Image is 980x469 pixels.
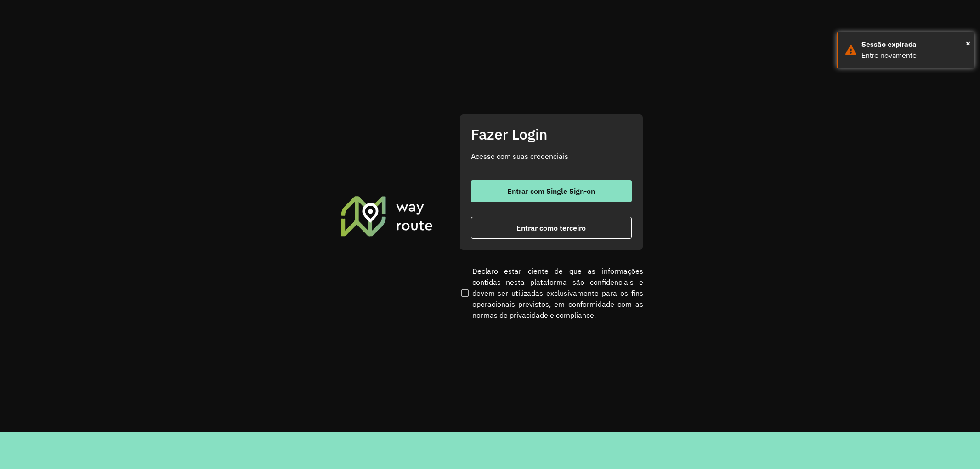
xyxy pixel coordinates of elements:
[861,39,968,50] div: Sessão expirada
[459,266,643,321] label: Declaro estar ciente de que as informações contidas nesta plataforma são confidenciais e devem se...
[507,187,595,195] span: Entrar com Single Sign-on
[966,36,970,50] button: Close
[516,224,586,232] span: Entrar como terceiro
[340,195,434,237] img: Roteirizador AmbevTech
[861,50,968,61] div: Entre novamente
[471,125,632,143] h2: Fazer Login
[966,36,970,50] span: ×
[471,151,632,162] p: Acesse com suas credenciais
[471,217,632,239] button: button
[471,180,632,202] button: button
